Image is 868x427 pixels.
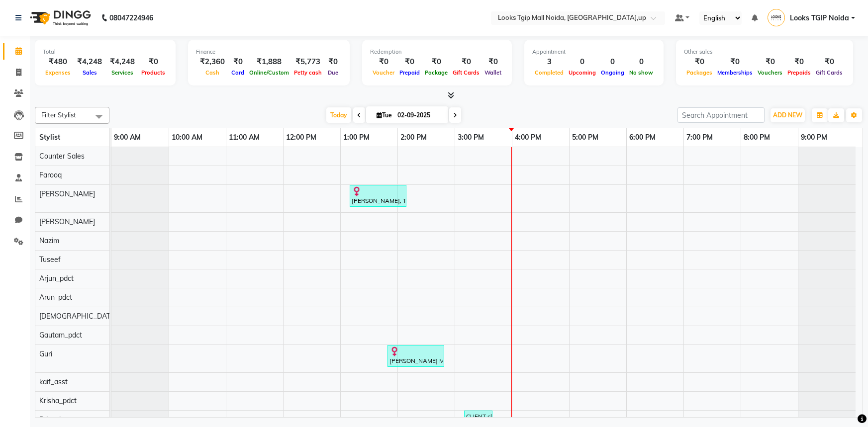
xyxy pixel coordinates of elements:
div: CLIENT client, TK03, 03:10 PM-03:40 PM, Eyebrows [465,412,491,421]
span: Filter Stylist [41,111,76,119]
a: 7:00 PM [684,130,715,145]
div: ₹4,248 [73,56,106,68]
div: ₹0 [229,56,247,68]
span: Counter Sales [39,152,85,161]
span: kaif_asst [39,377,68,386]
span: Upcoming [566,69,598,76]
a: 9:00 AM [111,130,143,145]
div: Finance [196,48,342,56]
a: 8:00 PM [741,130,772,145]
div: ₹1,888 [247,56,291,68]
img: logo [25,4,94,32]
span: Services [109,69,136,76]
span: Tuseef [39,255,61,264]
span: Sales [80,69,99,76]
div: 0 [566,56,598,68]
div: Appointment [532,48,656,56]
div: ₹0 [755,56,785,68]
a: 1:00 PM [341,130,372,145]
span: Today [326,107,351,123]
span: [PERSON_NAME] [39,217,95,226]
div: ₹0 [715,56,755,68]
span: Gift Cards [813,69,845,76]
span: Package [422,69,450,76]
div: ₹0 [422,56,450,68]
div: ₹0 [813,56,845,68]
b: 08047224946 [109,4,153,32]
span: [PERSON_NAME] [39,189,95,198]
div: ₹4,248 [106,56,139,68]
span: Expenses [43,69,73,76]
span: Wallet [482,69,504,76]
span: Petty cash [291,69,324,76]
span: [DEMOGRAPHIC_DATA] [39,312,117,321]
div: ₹0 [139,56,168,68]
div: ₹0 [785,56,813,68]
span: Products [139,69,168,76]
input: Search Appointment [677,107,765,123]
span: Priyanka [39,415,67,424]
span: Stylist [39,133,60,142]
span: Prepaids [785,69,813,76]
div: 0 [598,56,627,68]
div: ₹0 [482,56,504,68]
span: Tue [374,111,394,119]
span: Completed [532,69,566,76]
span: Packages [684,69,715,76]
span: Due [325,69,341,76]
div: Other sales [684,48,845,56]
div: ₹2,360 [196,56,229,68]
span: Krisha_pdct [39,396,77,405]
a: 4:00 PM [512,130,544,145]
span: Gautam_pdct [39,331,82,340]
a: 3:00 PM [455,130,486,145]
input: 2025-09-02 [394,108,444,123]
div: ₹0 [450,56,482,68]
span: Looks TGIP Noida [790,13,849,23]
span: Vouchers [755,69,785,76]
span: Prepaid [397,69,422,76]
span: Arjun_pdct [39,274,74,283]
div: ₹0 [370,56,397,68]
span: Cash [203,69,222,76]
div: ₹0 [397,56,422,68]
a: 11:00 AM [226,130,262,145]
div: [PERSON_NAME], TK01, 01:10 PM-02:10 PM, Roots Touchup Inoa(F) [351,186,405,205]
a: 6:00 PM [627,130,658,145]
span: Voucher [370,69,397,76]
span: No show [627,69,656,76]
div: 0 [627,56,656,68]
span: Online/Custom [247,69,291,76]
img: Looks TGIP Noida [768,9,785,26]
a: 2:00 PM [398,130,429,145]
div: [PERSON_NAME] MAM, TK02, 01:50 PM-02:50 PM, Roots Touchup Inoa(F) [388,346,443,365]
span: ADD NEW [773,111,802,119]
span: Farooq [39,171,62,179]
div: 3 [532,56,566,68]
span: Card [229,69,247,76]
button: ADD NEW [771,108,805,122]
span: Ongoing [598,69,627,76]
div: ₹5,773 [291,56,324,68]
div: ₹480 [43,56,73,68]
div: Total [43,48,168,56]
span: Arun_pdct [39,293,72,302]
a: 9:00 PM [798,130,830,145]
div: ₹0 [324,56,342,68]
a: 5:00 PM [570,130,601,145]
div: ₹0 [684,56,715,68]
a: 12:00 PM [284,130,319,145]
div: Redemption [370,48,504,56]
span: Gift Cards [450,69,482,76]
span: Memberships [715,69,755,76]
span: Nazim [39,236,59,245]
span: Guri [39,349,52,358]
a: 10:00 AM [169,130,205,145]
